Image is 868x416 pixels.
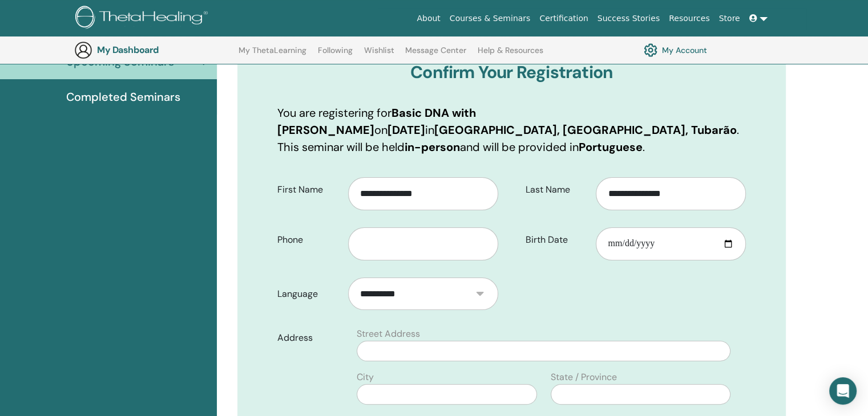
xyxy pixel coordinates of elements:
a: About [412,8,445,29]
a: Success Stories [593,8,664,29]
a: Courses & Seminars [445,8,535,29]
b: [DATE] [387,123,425,137]
a: Wishlist [364,46,394,64]
h3: Confirm Your Registration [277,62,746,83]
a: Help & Resources [478,46,543,64]
label: Last Name [517,179,596,201]
img: cog.svg [644,40,657,60]
b: Basic DNA with [PERSON_NAME] [277,105,476,137]
label: Language [269,283,348,305]
img: generic-user-icon.jpg [74,41,92,59]
a: Message Center [405,46,466,64]
label: Street Address [357,327,420,341]
img: logo.png [75,6,212,31]
a: My Account [644,40,707,60]
label: Address [269,327,350,349]
a: My ThetaLearning [239,46,306,64]
div: Open Intercom Messenger [829,377,857,405]
a: Following [318,46,353,64]
b: in-person [405,140,460,154]
a: Resources [664,8,714,29]
label: First Name [269,179,348,201]
span: Completed Seminars [66,88,180,105]
a: Store [714,8,745,29]
b: [GEOGRAPHIC_DATA], [GEOGRAPHIC_DATA], Tubarão [434,123,737,137]
label: City [357,370,374,384]
a: Certification [535,8,592,29]
label: Birth Date [517,229,596,251]
p: You are registering for on in . This seminar will be held and will be provided in . [277,104,746,156]
h3: My Dashboard [97,44,211,55]
label: Phone [269,229,348,251]
b: Portuguese [579,140,643,154]
label: State / Province [551,370,617,384]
